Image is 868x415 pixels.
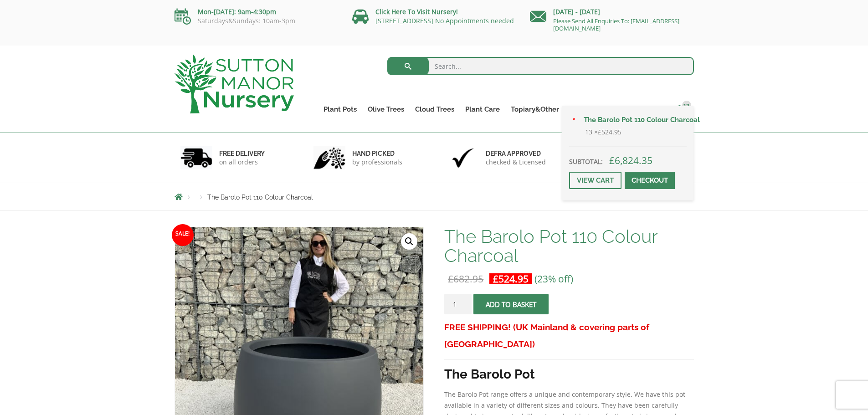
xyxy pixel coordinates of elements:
[671,103,694,116] a: 13
[444,227,693,265] h1: The Barolo Pot 110 Colour Charcoal
[625,172,675,189] a: Checkout
[175,193,694,200] nav: Breadcrumbs
[598,128,601,136] span: £
[387,57,694,75] input: Search...
[473,294,549,314] button: Add to basket
[175,17,339,25] p: Saturdays&Sundays: 10am-3pm
[596,103,634,116] a: Delivery
[682,101,691,110] span: 13
[664,114,687,137] img: The Barolo Pot 110 Colour Charcoal
[352,158,402,167] p: by professionals
[352,149,402,158] h6: hand picked
[569,172,621,189] a: View cart
[447,146,479,169] img: 3.jpg
[410,103,460,116] a: Cloud Trees
[486,158,546,167] p: checked & Licensed
[313,146,345,169] img: 2.jpg
[534,272,573,285] span: (23% off)
[505,103,565,116] a: Topiary&Other
[493,272,529,285] bdi: 524.95
[375,16,514,25] a: [STREET_ADDRESS] No Appointments needed
[219,158,265,167] p: on all orders
[444,294,472,314] input: Product quantity
[375,7,458,16] a: Click Here To Visit Nursery!
[180,146,212,169] img: 1.jpg
[565,103,596,116] a: About
[175,6,339,17] p: Mon-[DATE]: 9am-4:30pm
[609,154,615,167] span: £
[634,103,671,116] a: Contact
[448,272,453,285] span: £
[585,127,621,138] span: 13 ×
[444,319,693,353] h3: FREE SHIPPING! (UK Mainland & covering parts of [GEOGRAPHIC_DATA])
[460,103,505,116] a: Plant Care
[598,128,621,136] bdi: 524.95
[318,103,362,116] a: Plant Pots
[448,272,483,285] bdi: 682.95
[219,149,265,158] h6: FREE DELIVERY
[486,149,546,158] h6: Defra approved
[401,233,417,250] a: View full-screen image gallery
[175,55,294,113] img: logo
[609,154,652,167] bdi: 6,824.35
[569,115,579,125] a: Remove The Barolo Pot 110 Colour Charcoal from basket
[530,6,694,17] p: [DATE] - [DATE]
[207,194,313,201] span: The Barolo Pot 110 Colour Charcoal
[493,272,498,285] span: £
[578,113,687,127] a: The Barolo Pot 110 Colour Charcoal
[444,367,535,382] strong: The Barolo Pot
[362,103,410,116] a: Olive Trees
[569,157,603,166] strong: Subtotal:
[553,17,679,32] a: Please Send All Enquiries To: [EMAIL_ADDRESS][DOMAIN_NAME]
[172,224,194,246] span: Sale!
